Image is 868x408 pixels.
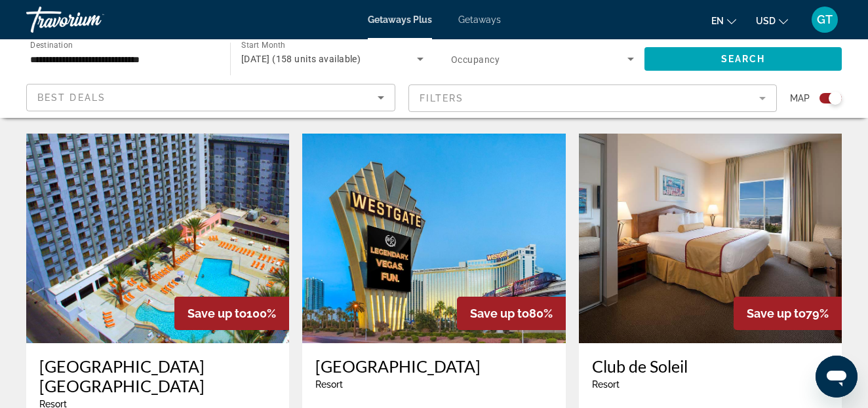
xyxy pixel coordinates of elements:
mat-select: Sort by [37,90,384,105]
a: [GEOGRAPHIC_DATA] [GEOGRAPHIC_DATA] [39,356,276,396]
a: Getaways [458,14,501,25]
span: Occupancy [451,54,500,65]
span: Save up to [187,306,247,320]
button: Change language [711,11,736,30]
span: [DATE] (158 units available) [241,54,361,64]
span: USD [756,16,776,26]
span: Best Deals [37,92,106,103]
img: ii_cll2.jpg [579,134,842,343]
span: Search [721,54,766,64]
a: Club de Soleil [592,356,829,376]
img: ii_wve1.jpg [302,134,565,343]
span: en [711,16,724,26]
button: Filter [408,84,778,113]
a: Getaways Plus [368,14,432,25]
div: 100% [174,297,289,330]
button: User Menu [808,6,842,33]
a: Travorium [26,3,157,37]
span: Save up to [470,306,529,320]
span: Start Month [241,41,285,50]
div: 79% [734,297,842,330]
iframe: Button to launch messaging window [816,356,858,398]
button: Search [644,47,842,71]
a: [GEOGRAPHIC_DATA] [315,356,552,376]
span: Resort [592,379,620,390]
span: Save up to [747,306,806,320]
span: Map [790,89,810,107]
span: Resort [315,379,343,390]
span: GT [817,13,833,26]
div: 80% [457,297,566,330]
span: Destination [30,40,73,49]
img: RM79O01X.jpg [26,134,289,343]
button: Change currency [756,11,788,30]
